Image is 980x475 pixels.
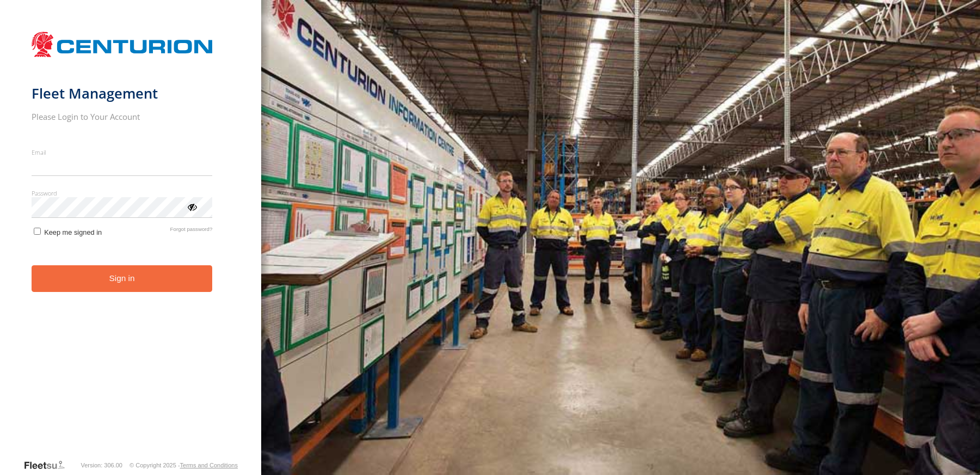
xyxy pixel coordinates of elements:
div: ViewPassword [186,201,197,212]
form: main [32,26,230,459]
label: Email [32,148,213,156]
a: Visit our Website [23,460,73,471]
a: Forgot password? [170,226,213,236]
a: Terms and Conditions [180,462,238,468]
div: Version: 306.00 [81,462,122,468]
span: Keep me signed in [44,228,102,236]
img: Centurion Transport [32,31,213,58]
h1: Fleet Management [32,84,213,102]
h2: Please Login to Your Account [32,111,213,122]
button: Sign in [32,265,213,292]
div: © Copyright 2025 - [130,462,238,468]
input: Keep me signed in [34,228,41,235]
label: Password [32,189,213,197]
